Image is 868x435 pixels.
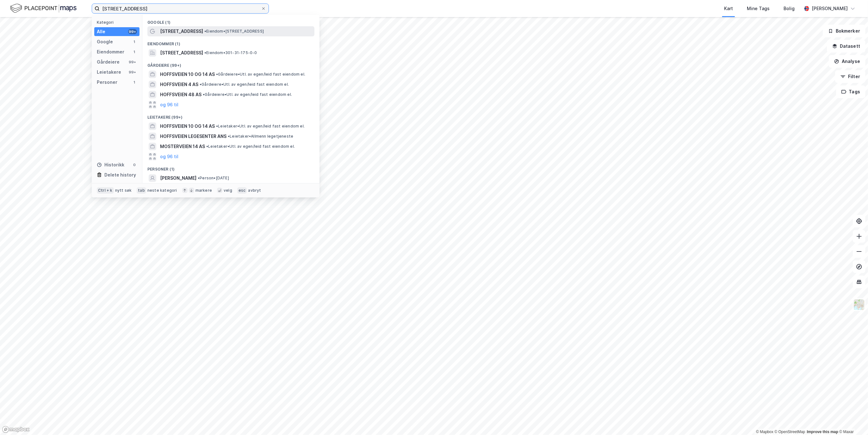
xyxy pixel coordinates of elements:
[206,144,208,149] span: •
[97,187,114,194] div: Ctrl + k
[216,72,218,77] span: •
[147,188,177,193] div: neste kategori
[204,50,257,55] span: Eiendom • 301-31-175-0-0
[836,405,868,435] iframe: Chat Widget
[160,122,215,130] span: HOFFSVEIEN 10 OG 14 AS
[97,20,139,25] div: Kategori
[2,426,30,433] a: Mapbox homepage
[216,124,218,128] span: •
[160,174,196,182] span: [PERSON_NAME]
[160,28,203,35] span: [STREET_ADDRESS]
[97,28,105,35] div: Alle
[97,38,113,46] div: Google
[142,58,319,69] div: Gårdeiere (99+)
[216,72,305,77] span: Gårdeiere • Utl. av egen/leid fast eiendom el.
[142,162,319,173] div: Personer (1)
[248,188,261,193] div: avbryt
[784,5,795,12] div: Bolig
[203,92,292,97] span: Gårdeiere • Utl. av egen/leid fast eiendom el.
[835,70,865,83] button: Filter
[160,91,201,98] span: HOFFSVEIEN 48 AS
[204,29,206,34] span: •
[224,188,232,193] div: velg
[97,78,117,86] div: Personer
[747,5,770,12] div: Mine Tags
[198,176,200,180] span: •
[160,71,215,78] span: HOFFSVEIEN 10 OG 14 AS
[200,82,289,87] span: Gårdeiere • Utl. av egen/leid fast eiendom el.
[195,188,212,193] div: markere
[128,29,137,34] div: 99+
[216,124,305,129] span: Leietaker • Utl. av egen/leid fast eiendom el.
[200,82,201,87] span: •
[203,92,205,97] span: •
[132,162,137,167] div: 0
[132,49,137,54] div: 1
[10,3,77,14] img: logo.f888ab2527a4732fd821a326f86c7f29.svg
[823,25,865,37] button: Bokmerker
[198,176,229,181] span: Person • [DATE]
[775,430,805,434] a: OpenStreetMap
[97,58,120,66] div: Gårdeiere
[827,40,865,53] button: Datasett
[724,5,733,12] div: Kart
[137,187,146,194] div: tab
[132,80,137,85] div: 1
[160,153,178,160] button: og 96 til
[115,188,132,193] div: nytt søk
[142,15,319,26] div: Google (1)
[204,50,206,55] span: •
[160,49,203,57] span: [STREET_ADDRESS]
[160,133,226,140] span: HOFFSVEIEN LEGESENTER ANS
[237,187,247,194] div: esc
[100,4,261,13] input: Søk på adresse, matrikkel, gårdeiere, leietakere eller personer
[128,59,137,65] div: 99+
[204,29,264,34] span: Eiendom • [STREET_ADDRESS]
[160,143,205,150] span: MOSTERVEIEN 14 AS
[812,5,848,12] div: [PERSON_NAME]
[836,405,868,435] div: Kontrollprogram for chat
[104,171,136,179] div: Delete history
[228,134,230,139] span: •
[853,299,865,311] img: Z
[228,134,293,139] span: Leietaker • Allmenn legetjeneste
[142,110,319,121] div: Leietakere (99+)
[97,48,124,56] div: Eiendommer
[807,430,838,434] a: Improve this map
[132,39,137,44] div: 1
[160,101,178,109] button: og 96 til
[206,144,295,149] span: Leietaker • Utl. av egen/leid fast eiendom el.
[756,430,773,434] a: Mapbox
[128,70,137,75] div: 99+
[97,161,124,169] div: Historikk
[97,68,121,76] div: Leietakere
[160,81,198,88] span: HOFFSVEIEN 4 AS
[836,85,865,98] button: Tags
[142,36,319,48] div: Eiendommer (1)
[829,55,865,68] button: Analyse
